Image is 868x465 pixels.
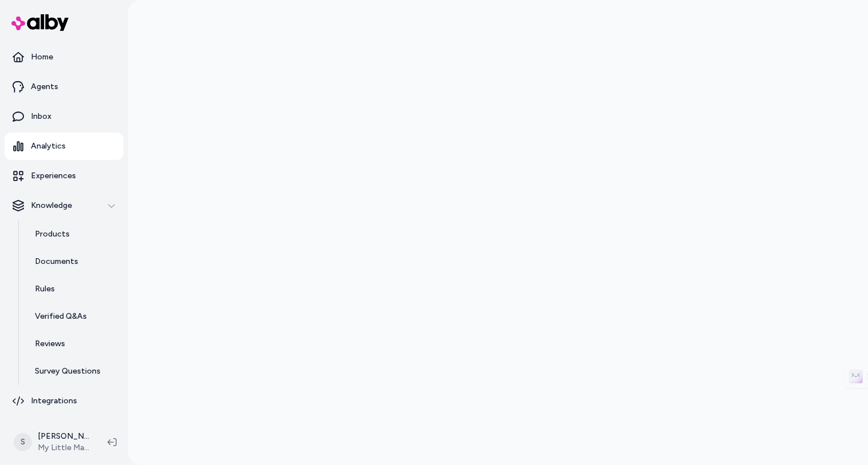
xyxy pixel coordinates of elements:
[5,192,123,219] button: Knowledge
[31,395,77,407] p: Integrations
[5,73,123,101] a: Agents
[31,170,76,182] p: Experiences
[38,431,89,442] p: [PERSON_NAME]
[35,366,101,377] p: Survey Questions
[23,358,123,385] a: Survey Questions
[11,14,69,31] img: alby Logo
[5,387,123,415] a: Integrations
[5,133,123,160] a: Analytics
[23,330,123,358] a: Reviews
[5,103,123,130] a: Inbox
[23,221,123,248] a: Products
[31,51,53,63] p: Home
[35,256,78,267] p: Documents
[35,229,70,240] p: Products
[7,424,98,460] button: S[PERSON_NAME]My Little Magic Shop
[5,162,123,190] a: Experiences
[35,283,55,295] p: Rules
[31,141,66,152] p: Analytics
[23,275,123,303] a: Rules
[31,81,58,93] p: Agents
[38,442,89,454] span: My Little Magic Shop
[35,311,87,322] p: Verified Q&As
[31,111,51,122] p: Inbox
[5,43,123,71] a: Home
[35,338,65,350] p: Reviews
[14,433,32,451] span: S
[23,248,123,275] a: Documents
[23,303,123,330] a: Verified Q&As
[31,200,72,211] p: Knowledge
